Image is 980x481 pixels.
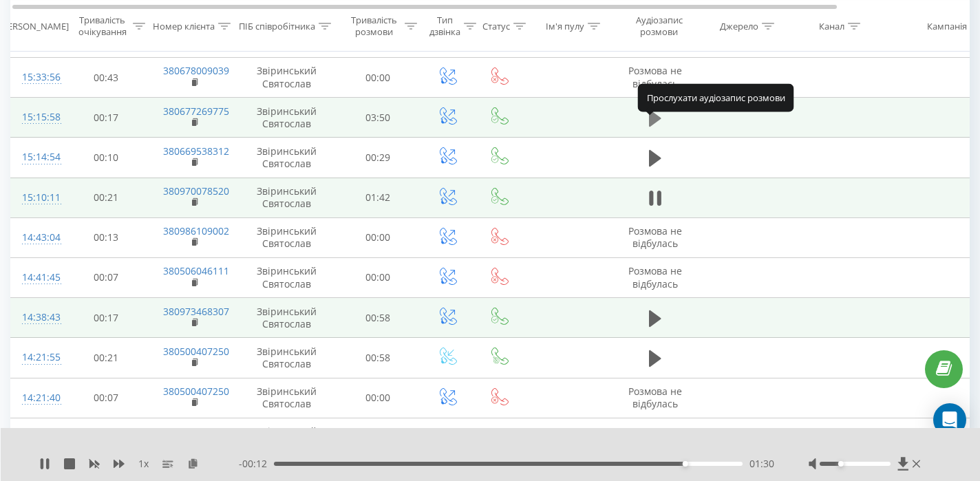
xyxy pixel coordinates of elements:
[163,145,229,158] a: 380669538312
[239,98,335,138] td: Звіринський Святослав
[838,461,844,467] div: Accessibility label
[628,224,682,250] span: Розмова не відбулась
[347,14,401,38] div: Тривалість розмови
[22,264,50,291] div: 14:41:45
[239,178,335,217] td: Звіринський Святослав
[628,264,682,290] span: Розмова не відбулась
[63,338,149,378] td: 00:21
[335,378,421,418] td: 00:00
[63,378,149,418] td: 00:07
[239,378,335,418] td: Звіринський Святослав
[75,14,129,38] div: Тривалість очікування
[63,257,149,297] td: 00:07
[163,264,229,277] a: 380506046111
[933,403,966,436] div: Open Intercom Messenger
[335,418,421,458] td: 00:00
[163,385,229,398] a: 380500407250
[22,144,50,171] div: 15:14:54
[482,20,510,32] div: Статус
[163,425,229,438] a: 380983250021
[63,418,149,458] td: 00:01
[335,58,421,98] td: 00:00
[626,14,692,38] div: Аудіозапис розмови
[819,20,844,32] div: Канал
[63,138,149,178] td: 00:10
[239,20,315,32] div: ПІБ співробітника
[239,257,335,297] td: Звіринський Святослав
[22,64,50,91] div: 15:33:56
[63,298,149,338] td: 00:17
[546,20,584,32] div: Ім'я пулу
[63,217,149,257] td: 00:13
[429,14,460,38] div: Тип дзвінка
[239,298,335,338] td: Звіринський Святослав
[638,84,794,111] div: Прослухати аудіозапис розмови
[22,344,50,371] div: 14:21:55
[239,138,335,178] td: Звіринський Святослав
[63,58,149,98] td: 00:43
[628,64,682,89] span: Розмова не відбулась
[163,345,229,358] a: 380500407250
[749,457,774,471] span: 01:30
[138,457,149,471] span: 1 x
[22,104,50,131] div: 15:15:58
[335,338,421,378] td: 00:58
[22,224,50,251] div: 14:43:04
[163,224,229,237] a: 380986109002
[335,257,421,297] td: 00:00
[163,105,229,118] a: 380677269775
[22,425,50,451] div: 14:21:21
[239,418,335,458] td: Звіринський Святослав
[335,138,421,178] td: 00:29
[22,385,50,411] div: 14:21:40
[239,457,274,471] span: - 00:12
[927,20,967,32] div: Кампанія
[163,64,229,77] a: 380678009039
[628,385,682,410] span: Розмова не відбулась
[163,305,229,318] a: 380973468307
[335,178,421,217] td: 01:42
[63,178,149,217] td: 00:21
[335,298,421,338] td: 00:58
[239,217,335,257] td: Звіринський Святослав
[628,425,682,450] span: Розмова не відбулась
[239,338,335,378] td: Звіринський Святослав
[163,184,229,197] a: 380970078520
[22,184,50,211] div: 15:10:11
[683,461,688,467] div: Accessibility label
[153,20,215,32] div: Номер клієнта
[63,98,149,138] td: 00:17
[335,217,421,257] td: 00:00
[239,58,335,98] td: Звіринський Святослав
[22,304,50,331] div: 14:38:43
[720,20,758,32] div: Джерело
[335,98,421,138] td: 03:50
